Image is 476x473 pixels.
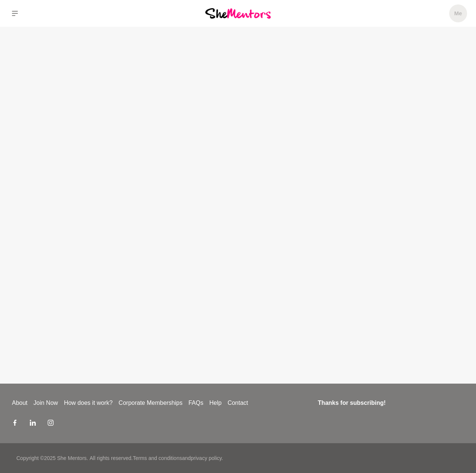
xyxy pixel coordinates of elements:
[12,419,18,428] a: Facebook
[30,419,36,428] a: LinkedIn
[205,8,271,18] img: She Mentors Logo
[318,399,460,407] h4: Thanks for subscribing!
[48,419,54,428] a: Instagram
[206,399,225,407] a: Help
[191,455,222,461] a: privacy policy
[9,399,31,407] a: About
[61,399,116,407] a: How does it work?
[89,454,223,462] p: All rights reserved. and .
[185,399,206,407] a: FAQs
[225,399,251,407] a: Contact
[454,10,462,17] h5: Me
[16,454,88,462] p: Copyright © 2025 She Mentors .
[133,455,182,461] a: Terms and conditions
[31,399,61,407] a: Join Now
[449,4,467,22] a: Me
[115,399,185,407] a: Corporate Memberships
